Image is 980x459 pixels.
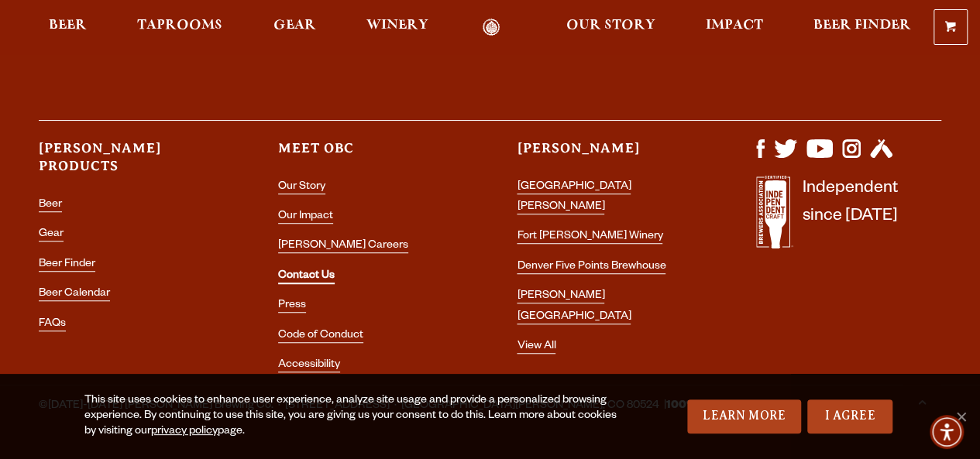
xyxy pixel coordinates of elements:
p: Independent since [DATE] [803,176,898,257]
a: Press [278,300,306,313]
span: Impact [706,19,763,32]
a: [GEOGRAPHIC_DATA][PERSON_NAME] [517,181,631,214]
span: Gear [273,19,316,32]
a: Visit us on YouTube [806,150,833,163]
a: Our Impact [278,211,333,224]
div: This site uses cookies to enhance user experience, analyze site usage and provide a personalized ... [84,393,626,440]
h3: Meet OBC [278,139,463,171]
a: Visit us on Instagram [842,150,861,163]
a: [PERSON_NAME] Careers [278,240,408,253]
h3: [PERSON_NAME] [517,139,702,171]
a: Our Story [278,181,325,194]
a: Odell Home [462,19,521,36]
a: Contact Us [278,270,335,284]
span: Winery [366,19,428,32]
a: Fort [PERSON_NAME] Winery [517,231,662,244]
h3: [PERSON_NAME] Products [39,139,224,189]
a: Beer [39,199,62,212]
a: Code of Conduct [278,330,363,343]
a: Beer Calendar [39,288,110,301]
a: Accessibility [278,359,340,372]
a: Our Story [556,19,665,36]
a: Learn More [687,399,801,433]
a: View All [517,341,555,354]
a: Impact [696,19,773,36]
a: Beer Finder [803,19,921,36]
span: Taprooms [137,19,222,32]
a: Gear [263,19,326,36]
a: Gear [39,228,64,241]
a: Visit us on Facebook [756,150,765,163]
a: Beer [39,19,97,36]
div: Accessibility Menu [930,415,964,449]
a: Taprooms [127,19,232,36]
span: Beer Finder [813,19,911,32]
a: Denver Five Points Brewhouse [517,261,665,274]
a: Beer Finder [39,259,95,272]
a: I Agree [807,399,892,433]
a: Winery [356,19,438,36]
span: Beer [49,19,87,32]
a: Visit us on X (formerly Twitter) [774,150,797,163]
span: Our Story [566,19,655,32]
a: FAQs [39,318,66,331]
a: Visit us on Untappd [870,150,892,163]
a: [PERSON_NAME] [GEOGRAPHIC_DATA] [517,290,631,324]
a: privacy policy [151,426,218,438]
